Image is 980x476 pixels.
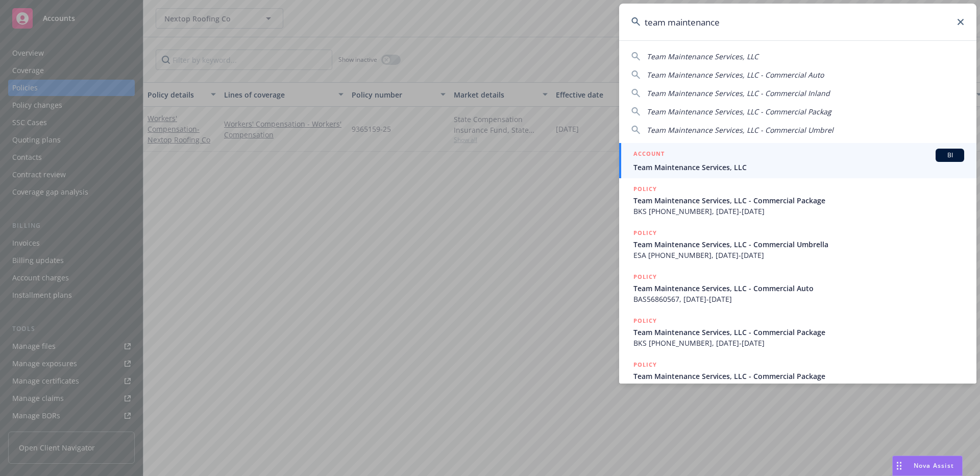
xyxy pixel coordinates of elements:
[633,250,964,260] span: ESA [PHONE_NUMBER], [DATE]-[DATE]
[619,143,976,178] a: ACCOUNTBITeam Maintenance Services, LLC
[633,206,964,217] span: BKS [PHONE_NUMBER], [DATE]-[DATE]
[633,327,964,338] span: Team Maintenance Services, LLC - Commercial Package
[619,222,976,266] a: POLICYTeam Maintenance Services, LLC - Commercial UmbrellaESA [PHONE_NUMBER], [DATE]-[DATE]
[647,107,831,116] span: Team Maintenance Services, LLC - Commercial Packag
[633,239,964,250] span: Team Maintenance Services, LLC - Commercial Umbrella
[914,461,954,470] span: Nova Assist
[633,294,964,304] span: BAS56860567, [DATE]-[DATE]
[892,456,963,476] button: Nova Assist
[619,310,976,354] a: POLICYTeam Maintenance Services, LLC - Commercial PackageBKS [PHONE_NUMBER], [DATE]-[DATE]
[633,316,657,326] h5: POLICY
[633,360,657,370] h5: POLICY
[633,228,657,238] h5: POLICY
[633,162,964,173] span: Team Maintenance Services, LLC
[633,338,964,348] span: BKS [PHONE_NUMBER], [DATE]-[DATE]
[619,4,976,40] input: Search...
[647,88,830,98] span: Team Maintenance Services, LLC - Commercial Inland
[647,125,834,135] span: Team Maintenance Services, LLC - Commercial Umbrel
[633,184,657,194] h5: POLICY
[633,149,665,161] h5: ACCOUNT
[633,283,964,294] span: Team Maintenance Services, LLC - Commercial Auto
[633,272,657,282] h5: POLICY
[619,354,976,398] a: POLICYTeam Maintenance Services, LLC - Commercial Package57 SBA BN7V3R, [DATE]-[DATE]
[633,371,964,382] span: Team Maintenance Services, LLC - Commercial Package
[940,151,960,160] span: BI
[633,382,964,392] span: 57 SBA BN7V3R, [DATE]-[DATE]
[893,456,905,475] div: Drag to move
[633,195,964,206] span: Team Maintenance Services, LLC - Commercial Package
[647,70,824,80] span: Team Maintenance Services, LLC - Commercial Auto
[647,52,758,61] span: Team Maintenance Services, LLC
[619,178,976,222] a: POLICYTeam Maintenance Services, LLC - Commercial PackageBKS [PHONE_NUMBER], [DATE]-[DATE]
[619,266,976,310] a: POLICYTeam Maintenance Services, LLC - Commercial AutoBAS56860567, [DATE]-[DATE]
